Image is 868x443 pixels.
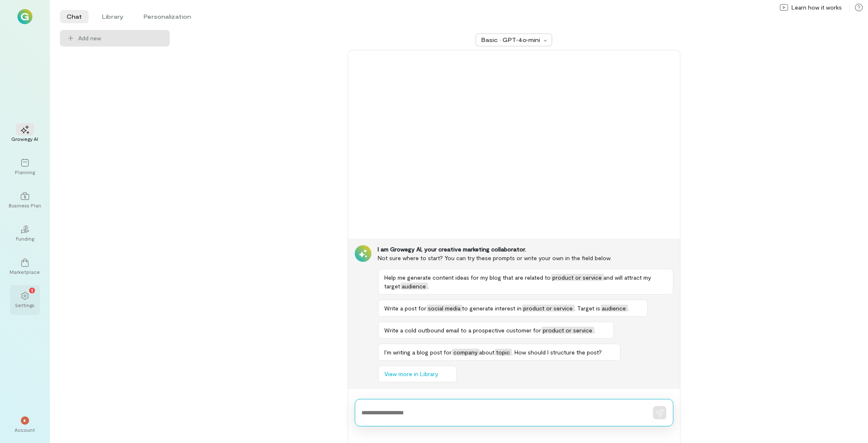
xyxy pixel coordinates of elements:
span: View more in Library [385,370,438,378]
span: topic [495,349,512,356]
span: to generate interest in [462,305,522,312]
button: Write a cold outbound email to a prospective customer forproduct or service. [378,322,614,339]
span: Add new [78,34,163,42]
span: . Target is [575,305,601,312]
div: Settings [15,302,35,308]
div: Funding [16,235,34,242]
span: Help me generate content ideas for my blog that are related to [385,274,551,281]
li: Library [95,10,130,23]
a: Business Plan [10,185,40,215]
span: about [480,349,495,356]
div: I am Growegy AI, your creative marketing collaborator. [378,245,673,253]
span: product or service [542,327,594,334]
a: Marketplace [10,252,40,282]
a: Funding [10,219,40,249]
a: Growegy AI [10,119,40,149]
button: Write a post forsocial mediato generate interest inproduct or service. Target isaudience. [378,300,648,317]
span: I’m writing a blog post for [385,349,452,356]
a: Settings [10,285,40,315]
a: Planning [10,152,40,182]
div: Account [15,426,35,433]
span: product or service [522,305,575,312]
span: Write a cold outbound email to a prospective customer for [385,327,542,334]
span: social media [427,305,462,312]
div: Not sure where to start? You can try these prompts or write your own in the field below. [378,253,673,262]
span: audience [401,283,428,290]
span: and will attract my target [385,274,651,290]
span: . [428,283,429,290]
li: Chat [60,10,89,23]
span: . [594,327,596,334]
div: Marketplace [10,268,40,275]
span: Write a post for [385,305,427,312]
div: Basic · GPT‑4o‑mini [481,36,541,44]
div: Planning [15,169,35,175]
div: *Account [10,410,40,440]
span: . [628,305,629,312]
span: 1 [31,286,33,294]
div: Growegy AI [12,135,39,142]
span: company [452,349,480,356]
span: . How should I structure the post? [512,349,602,356]
div: Business Plan [9,202,41,209]
button: View more in Library [378,366,457,382]
span: product or service [551,274,604,281]
button: I’m writing a blog post forcompanyabouttopic. How should I structure the post? [378,344,621,361]
span: Learn how it works [791,3,842,12]
span: audience [601,305,628,312]
li: Personalization [137,10,198,23]
button: Help me generate content ideas for my blog that are related toproduct or serviceand will attract ... [378,269,673,295]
